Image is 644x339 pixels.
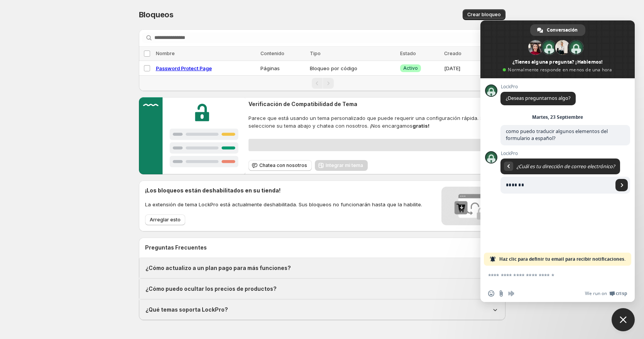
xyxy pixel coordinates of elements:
h2: Preguntas Frecuentes [145,244,499,251]
img: Locks disabled [441,187,499,225]
img: Customer support [139,97,246,174]
span: LockPro [500,84,576,89]
button: Arreglar esto [145,214,185,225]
span: Grabar mensaje de audio [508,290,514,297]
h1: ¿Cómo puedo ocultar los precios de productos? [145,285,277,293]
span: Enviar un archivo [498,290,504,297]
span: Arreglar esto [150,217,181,223]
div: Volver al mensaje [504,162,513,171]
td: [DATE] [442,61,480,76]
span: ¿Cuál es tu dirección de correo electrónico? [517,163,615,170]
span: Contenido [260,51,284,56]
button: Crear bloqueo [463,9,505,20]
span: Bloqueos [139,10,174,19]
td: Páginas [258,61,308,76]
h1: ¿Cómo actualizo a un plan pago para más funciones? [145,264,291,272]
span: como puedo traducir algunos elementos del formulario a español? [506,128,608,142]
a: We run onCrisp [585,290,627,297]
span: Conversación [547,24,578,36]
input: Escribe tu dirección de correo electrónico... [500,177,613,194]
strong: gratis! [412,123,429,129]
span: LockPro [500,151,630,156]
span: We run on [585,290,607,297]
span: Enviar [615,179,628,191]
h2: Verificación de Compatibilidad de Tema [248,100,505,108]
span: Activo [403,65,418,71]
textarea: Escribe aquí tu mensaje... [488,272,610,279]
span: ¿Deseas preguntarnos algo? [506,95,570,101]
span: Creado [444,51,461,56]
div: Martes, 23 Septiembre [532,115,583,120]
span: Nombre [156,51,175,56]
span: Tipo [310,51,321,56]
p: La extensión de tema LockPro está actualmente deshabilitada. Sus bloqueos no funcionarán hasta qu... [145,201,422,208]
button: Chatea con nosotros [248,160,312,171]
span: Estado [400,51,416,56]
span: Crear bloqueo [467,12,501,18]
nav: Paginación [139,75,505,91]
span: Crisp [616,290,627,297]
td: Bloqueo por código [308,61,398,76]
h1: ¿Qué temas soporta LockPro? [145,306,228,314]
span: Chatea con nosotros [259,162,307,169]
div: Conversación [530,24,585,36]
span: Insertar un emoji [488,290,494,297]
span: Haz clic para definir tu email para recibir notificaciones. [499,253,625,266]
span: Parece que está usando un tema personalizado que puede requerir una configuración rápida. Solo se... [248,114,505,130]
a: Password Protect Page [156,65,212,71]
h2: ¡Los bloqueos están deshabilitados en su tienda! [145,187,422,194]
div: Close chat [612,308,635,331]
